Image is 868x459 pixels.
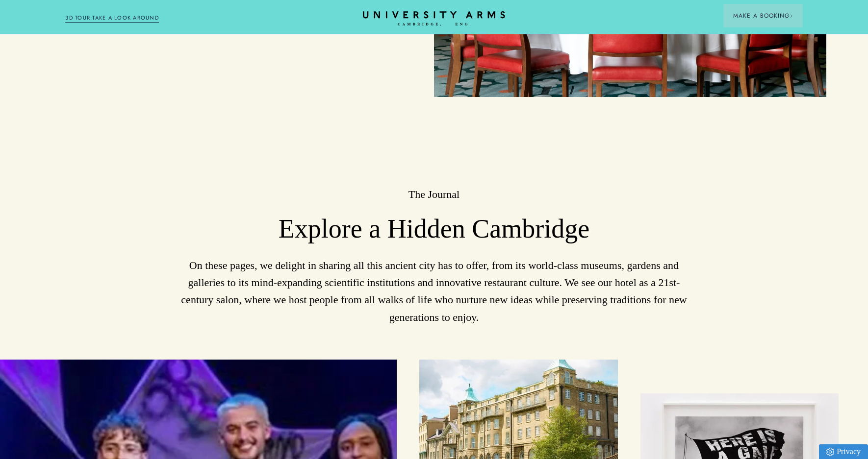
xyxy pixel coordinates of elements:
button: Make a BookingArrow icon [723,4,803,27]
h3: Explore a Hidden Cambridge [107,213,761,245]
span: Make a Booking [733,11,793,20]
a: Home [363,11,505,26]
img: Arrow icon [790,14,793,18]
h2: The Journal [107,187,761,202]
a: Privacy [819,444,868,459]
img: Privacy [826,448,834,456]
a: 3D TOUR:TAKE A LOOK AROUND [65,14,159,23]
p: On these pages, we delight in sharing all this ancient city has to offer, from its world-class mu... [107,257,761,326]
